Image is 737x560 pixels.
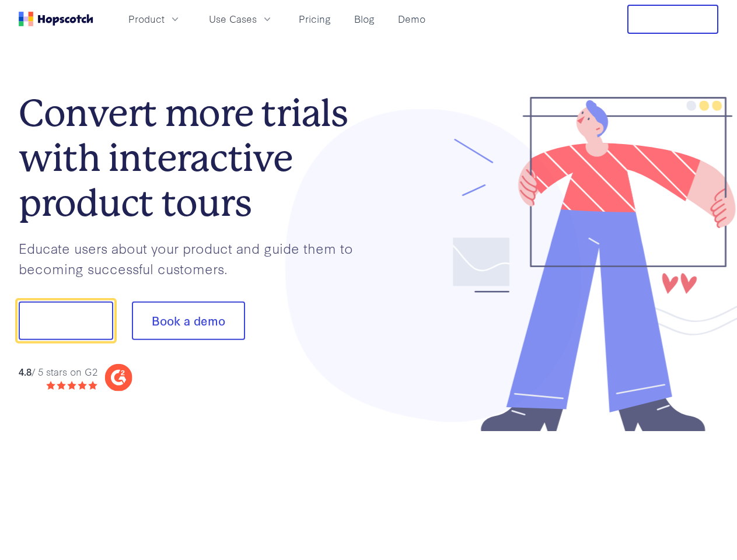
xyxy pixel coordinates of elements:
[128,12,165,26] span: Product
[209,12,257,26] span: Use Cases
[121,9,188,29] button: Product
[19,12,93,26] a: Home
[350,9,379,29] a: Blog
[393,9,430,29] a: Demo
[19,364,32,377] strong: 4.8
[19,364,97,379] div: / 5 stars on G2
[294,9,336,29] a: Pricing
[19,91,369,225] h1: Convert more trials with interactive product tours
[19,238,369,278] p: Educate users about your product and guide them to becoming successful customers.
[627,5,718,34] button: Free Trial
[132,302,245,340] button: Book a demo
[202,9,280,29] button: Use Cases
[19,302,113,340] button: Show me!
